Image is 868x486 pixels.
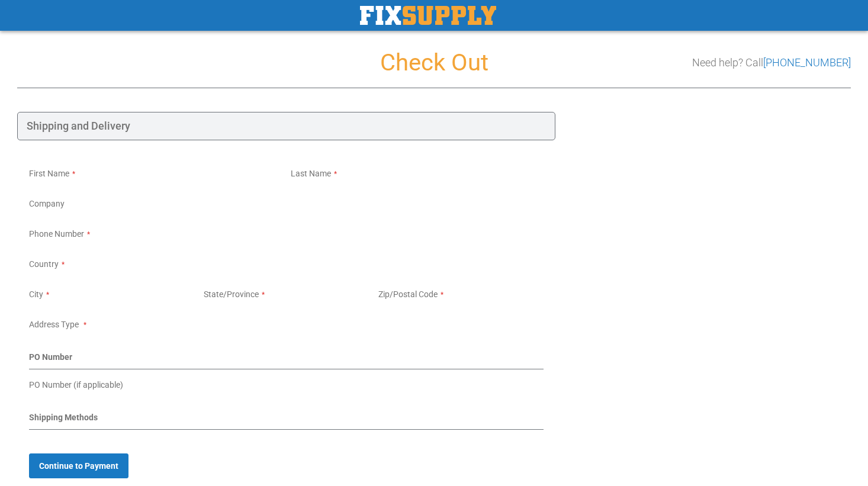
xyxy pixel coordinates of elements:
[29,453,128,478] button: Continue to Payment
[360,6,496,25] img: Fix Industrial Supply
[29,351,544,369] div: PO Number
[17,50,851,76] h1: Check Out
[17,112,555,140] div: Shipping and Delivery
[29,380,123,390] span: PO Number (if applicable)
[29,259,59,269] span: Country
[29,229,84,239] span: Phone Number
[360,6,496,25] a: store logo
[29,199,65,208] span: Company
[39,461,118,471] span: Continue to Payment
[291,169,331,178] span: Last Name
[378,289,438,299] span: Zip/Postal Code
[692,57,851,69] h3: Need help? Call
[29,411,544,430] div: Shipping Methods
[204,289,259,299] span: State/Province
[29,320,79,329] span: Address Type
[29,289,43,299] span: City
[763,56,851,69] a: [PHONE_NUMBER]
[29,169,69,178] span: First Name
